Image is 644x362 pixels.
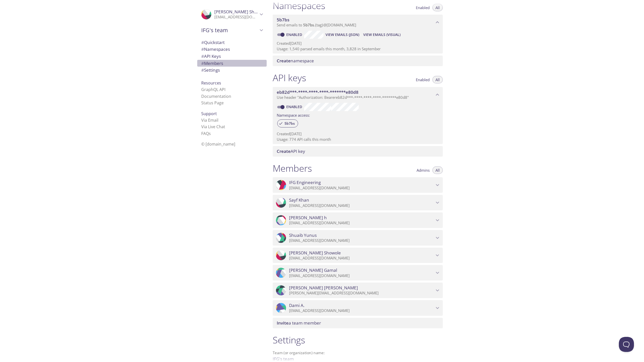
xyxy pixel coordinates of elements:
[281,121,298,126] span: 5b7bs
[289,203,434,208] p: [EMAIL_ADDRESS][DOMAIN_NAME]
[201,141,235,147] span: © [DOMAIN_NAME]
[273,146,443,157] div: Create API Key
[201,39,204,45] span: #
[289,186,434,191] p: [EMAIL_ADDRESS][DOMAIN_NAME]
[273,318,443,328] div: Invite a team member
[277,137,439,142] p: Usage: 774 API calls this month
[303,22,314,27] span: 5b7bs
[286,32,304,37] a: Enabled
[273,230,443,246] div: Shuaib Yunus
[273,56,443,66] div: Create namespace
[277,131,439,137] p: Created [DATE]
[209,131,211,136] span: s
[273,300,443,316] div: Dami A.
[201,87,225,92] a: GraphQL API
[214,15,258,20] p: [EMAIL_ADDRESS][DOMAIN_NAME]
[197,39,267,46] div: Quickstart
[361,31,403,39] button: View Emails (Visual)
[277,58,291,64] span: Create
[273,177,443,193] div: IFG Engineering
[413,76,433,83] button: Enabled
[273,195,443,210] div: Sayf Khan
[289,256,434,261] p: [EMAIL_ADDRESS][DOMAIN_NAME]
[289,220,434,225] p: [EMAIL_ADDRESS][DOMAIN_NAME]
[286,104,304,109] a: Enabled
[197,24,267,37] div: IFG's team
[201,94,231,99] a: Documentation
[277,58,314,64] span: namespace
[289,180,321,185] span: IFG Engineering
[273,265,443,281] div: Abdallah Gamal
[273,248,443,263] div: Mubarak Showole
[326,32,359,38] span: View Emails (JSON)
[201,39,225,45] span: Quickstart
[201,80,221,86] span: Resources
[277,320,289,326] span: Invite
[201,124,225,129] a: Via Live Chat
[273,72,306,83] h1: API keys
[273,351,325,355] label: Team (or organization) name:
[201,67,204,73] span: #
[277,17,289,23] span: 5b7bs
[197,46,267,53] div: Namespaces
[197,6,267,23] div: Mubarak Showole
[277,46,439,52] p: Usage: 1,540 parsed emails this month, 3,828 in September
[289,238,434,243] p: [EMAIL_ADDRESS][DOMAIN_NAME]
[273,334,443,346] h1: Settings
[201,117,218,123] a: Via Email
[201,53,204,59] span: #
[289,250,341,256] span: [PERSON_NAME] Showole
[289,308,434,313] p: [EMAIL_ADDRESS][DOMAIN_NAME]
[289,197,309,203] span: Sayf Khan
[277,41,439,46] p: Created [DATE]
[273,163,312,174] h1: Members
[289,273,434,278] p: [EMAIL_ADDRESS][DOMAIN_NAME]
[201,27,258,34] span: IFG's team
[414,166,433,174] button: Admins
[273,15,443,30] div: 5b7bs namespace
[201,46,230,52] span: Namespaces
[277,148,305,154] span: API key
[289,267,337,273] span: [PERSON_NAME] Gamal
[201,100,224,106] a: Status Page
[363,32,400,38] span: View Emails (Visual)
[273,283,443,298] div: Mohsin Patel
[277,119,298,127] div: 5b7bs
[201,67,220,73] span: Settings
[432,166,443,174] button: All
[201,46,204,52] span: #
[324,31,361,39] button: View Emails (JSON)
[432,76,443,83] button: All
[197,60,267,67] div: Members
[201,111,217,116] span: Support
[289,291,434,296] p: [PERSON_NAME][EMAIL_ADDRESS][DOMAIN_NAME]
[619,337,634,352] iframe: Help Scout Beacon - Open
[277,22,356,27] span: Send emails to . {tag} @[DOMAIN_NAME]
[277,148,291,154] span: Create
[273,212,443,228] div: Mahmoud h
[289,215,327,220] span: [PERSON_NAME] h
[201,60,223,66] span: Members
[197,53,267,60] div: API Keys
[289,285,358,291] span: [PERSON_NAME] [PERSON_NAME]
[289,303,305,308] span: Dami A.
[201,131,211,136] a: FAQ
[289,233,317,238] span: Shuaib Yunus
[201,60,204,66] span: #
[277,111,310,118] label: Namespace access:
[277,320,321,326] span: a team member
[201,53,221,59] span: API Keys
